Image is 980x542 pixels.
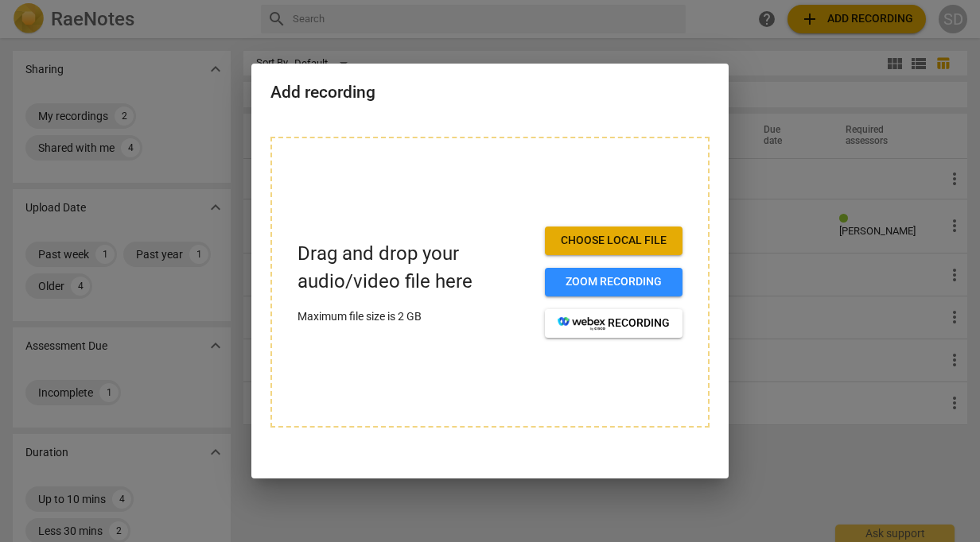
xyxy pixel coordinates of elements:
p: Maximum file size is 2 GB [297,308,532,325]
span: Choose local file [558,233,670,249]
button: recording [545,309,682,338]
span: recording [558,316,670,331]
button: Zoom recording [545,268,682,296]
span: Zoom recording [558,274,670,290]
p: Drag and drop your audio/video file here [297,240,532,296]
button: Choose local file [545,226,682,255]
h2: Add recording [270,83,710,103]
